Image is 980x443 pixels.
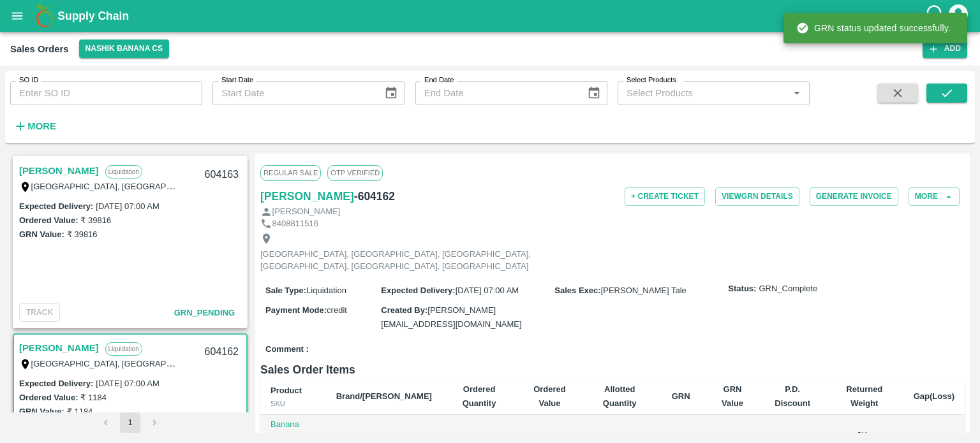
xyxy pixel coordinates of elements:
button: ViewGRN Details [715,187,799,206]
button: More [909,187,960,206]
b: Product [271,386,302,395]
b: Gap(Loss) [914,391,954,401]
label: Created By : [381,305,427,315]
button: + Create Ticket [625,187,705,206]
span: [PERSON_NAME] Tale [601,286,687,295]
div: Sales Orders [10,41,69,57]
p: [PERSON_NAME] [272,206,341,218]
b: P.D. Discount [775,384,810,408]
b: Returned Weight [846,384,882,408]
label: [DATE] 07:00 AM [96,379,159,388]
label: Sale Type : [265,286,306,295]
div: 604163 [197,160,246,190]
label: Start Date [221,75,253,85]
span: GRN_Complete [759,283,817,295]
span: [DATE] 07:00 AM [456,286,519,295]
b: Ordered Value [533,384,566,408]
div: GRN status updated successfully. [796,17,951,40]
b: Supply Chain [57,10,129,22]
b: Allotted Quantity [603,384,637,408]
button: More [10,115,59,137]
div: SKU [271,398,316,409]
b: Ordered Quantity [463,384,496,408]
div: 604162 [197,337,246,367]
button: Choose date [582,81,606,105]
label: Status: [728,283,756,295]
label: Payment Mode : [265,305,327,315]
p: Banana Export [271,419,316,442]
button: Select DC [79,40,170,58]
p: Liquidation [105,342,142,356]
p: [GEOGRAPHIC_DATA], [GEOGRAPHIC_DATA], [GEOGRAPHIC_DATA], [GEOGRAPHIC_DATA], [GEOGRAPHIC_DATA], [G... [260,249,547,272]
label: End Date [424,75,454,85]
input: Enter SO ID [10,81,202,105]
b: GRN [672,391,690,401]
button: open drawer [3,1,32,31]
label: Expected Delivery : [19,379,93,388]
label: Expected Delivery : [381,286,455,295]
label: Sales Exec : [554,286,600,295]
a: Supply Chain [57,7,924,25]
input: Select Products [621,85,785,101]
label: Comment : [265,344,309,356]
label: Ordered Value: [19,215,78,225]
div: customer-support [924,4,947,27]
div: ₹ 0 [769,431,815,443]
label: ₹ 39816 [67,229,98,239]
span: GRN_Pending [174,308,235,317]
label: ₹ 39816 [80,215,111,225]
p: 8408811516 [272,218,318,230]
button: Add [923,40,967,58]
span: credit [327,305,347,315]
label: [GEOGRAPHIC_DATA], [GEOGRAPHIC_DATA], [GEOGRAPHIC_DATA], [GEOGRAPHIC_DATA], [GEOGRAPHIC_DATA], [G... [31,181,572,191]
button: Choose date [379,81,403,105]
a: [PERSON_NAME] [19,340,99,356]
label: GRN Value: [19,229,64,239]
strong: More [27,121,56,131]
label: [GEOGRAPHIC_DATA], [GEOGRAPHIC_DATA], [GEOGRAPHIC_DATA], [GEOGRAPHIC_DATA], [GEOGRAPHIC_DATA], [G... [31,358,572,368]
p: Liquidation [105,165,142,178]
input: End Date [415,81,577,105]
a: [PERSON_NAME] [19,163,99,179]
input: Start Date [212,81,374,105]
h6: - 604162 [354,187,395,205]
b: GRN Value [722,384,743,408]
span: Regular Sale [260,165,321,180]
label: Ordered Value: [19,393,78,402]
label: ₹ 1184 [80,393,107,402]
span: OTP VERIFIED [327,165,383,180]
b: Brand/[PERSON_NAME] [336,391,432,401]
span: Liquidation [306,286,346,295]
span: [PERSON_NAME][EMAIL_ADDRESS][DOMAIN_NAME] [381,305,521,329]
label: GRN Value: [19,407,64,416]
label: [DATE] 07:00 AM [96,201,159,211]
h6: Sales Order Items [260,361,965,379]
button: page 1 [120,412,140,433]
button: Generate Invoice [810,187,898,206]
label: SO ID [19,75,38,85]
img: logo [32,3,57,29]
div: account of current user [947,3,970,29]
label: ₹ 1184 [67,407,93,416]
label: Expected Delivery : [19,201,93,211]
button: Open [789,85,805,101]
nav: pagination navigation [94,412,167,433]
a: [PERSON_NAME] [260,187,354,205]
label: Select Products [627,75,676,85]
